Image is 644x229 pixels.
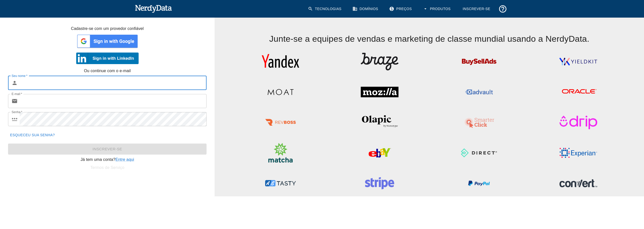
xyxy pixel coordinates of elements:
[115,157,134,162] a: Entre aqui
[430,7,451,11] font: Produtos
[361,81,398,103] img: Mozilla
[10,133,55,137] font: Esqueceu sua senha?
[269,34,589,43] font: Junte-se a equipes de vendas e marketing de classe mundial usando a NerdyData.
[361,50,398,73] img: Soldar
[559,111,597,134] img: Pingar
[12,92,20,96] font: E-mail
[361,142,398,164] img: eBay
[12,74,26,77] font: Seu nome
[262,142,299,164] img: Matcha
[71,26,144,31] font: Cadastre-se com um provedor confiável
[349,3,382,15] a: Domínios
[460,111,498,134] img: Clique mais inteligente
[84,69,131,73] font: Ou continue com o e-mail
[262,50,299,73] img: Yandex
[80,157,115,162] font: Já tem uma conta?
[496,3,509,15] button: Suporte e Documentação
[386,3,416,15] a: Preços
[396,7,412,11] font: Preços
[559,50,597,73] img: Kit de Rendimento
[460,81,498,103] img: Advault
[135,4,172,14] img: NerdyData.com
[262,81,299,103] img: Fosso
[12,110,20,114] font: Senha
[315,7,342,11] font: Tecnologias
[361,111,398,134] img: Olapic
[460,172,498,195] img: PayPal
[459,3,494,15] a: Inscrever-se
[460,142,498,164] img: Direto
[559,81,597,103] img: Oráculo
[559,142,597,164] img: Experian
[420,3,455,15] button: Produtos
[305,3,346,15] a: Tecnologias
[559,172,597,195] img: Converter
[262,111,299,134] img: RevBoss
[463,7,490,11] font: Inscrever-se
[262,172,299,195] img: ABTasty
[359,7,378,11] font: Domínios
[460,50,498,73] img: ComprarVenderAnúncios
[8,130,57,140] a: Esqueceu sua senha?
[361,172,398,195] img: Listra
[90,165,124,170] a: Termos de Serviço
